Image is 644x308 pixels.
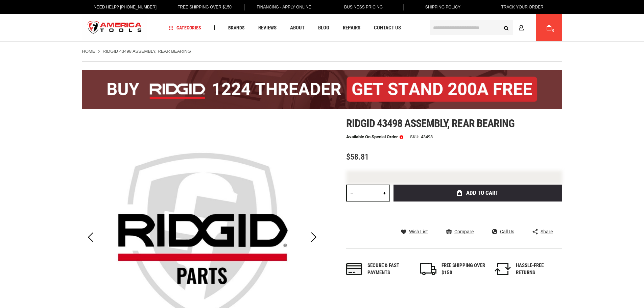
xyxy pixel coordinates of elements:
div: 43498 [421,135,433,139]
a: Home [82,48,95,54]
button: Add to Cart [393,185,562,202]
span: 0 [552,29,554,32]
span: Add to Cart [466,190,498,196]
span: Ridgid 43498 assembly, rear bearing [346,117,515,130]
span: Categories [169,25,201,30]
span: Share [541,229,553,234]
span: Wish List [409,229,428,234]
a: 0 [543,14,555,41]
a: Reviews [255,23,280,32]
span: Shipping Policy [425,5,461,9]
div: HASSLE-FREE RETURNS [516,262,560,277]
img: payments [346,263,362,275]
p: Available on Special Order [346,135,403,139]
img: shipping [420,263,436,275]
img: America Tools [82,15,148,41]
img: BOGO: Buy the RIDGID® 1224 Threader (26092), get the 92467 200A Stand FREE! [82,70,562,109]
span: Blog [318,25,329,30]
a: Blog [315,23,332,32]
strong: SKU [410,135,421,139]
span: Repairs [343,25,360,30]
span: $58.81 [346,152,369,162]
a: About [287,23,308,32]
div: Secure & fast payments [367,262,411,277]
a: Contact Us [371,23,404,32]
span: Contact Us [374,25,401,30]
span: About [290,25,305,30]
a: Categories [166,23,204,32]
span: Call Us [500,229,514,234]
a: store logo [82,15,148,41]
img: returns [495,263,511,275]
a: Compare [446,229,474,235]
a: Brands [225,23,248,32]
span: Reviews [258,25,277,30]
span: Brands [228,25,245,30]
strong: RIDGID 43498 ASSEMBLY, REAR BEARING [103,49,191,54]
a: Wish List [401,229,428,235]
span: Compare [454,229,474,234]
button: Search [500,21,513,34]
a: Repairs [340,23,363,32]
div: FREE SHIPPING OVER $150 [442,262,485,277]
a: Call Us [492,229,514,235]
